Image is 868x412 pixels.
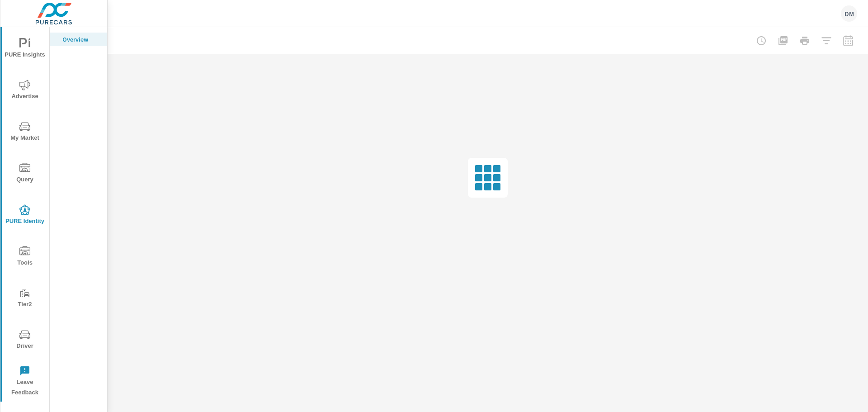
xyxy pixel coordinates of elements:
[3,288,47,310] span: Tier2
[62,35,100,44] p: Overview
[0,27,49,402] div: nav menu
[3,38,47,60] span: PURE Insights
[3,365,47,398] span: Leave Feedback
[3,204,47,227] span: PURE Identity
[3,121,47,143] span: My Market
[3,329,47,351] span: Driver
[3,80,47,102] span: Advertise
[50,33,107,46] div: Overview
[841,5,857,22] div: DM
[3,163,47,185] span: Query
[3,246,47,268] span: Tools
